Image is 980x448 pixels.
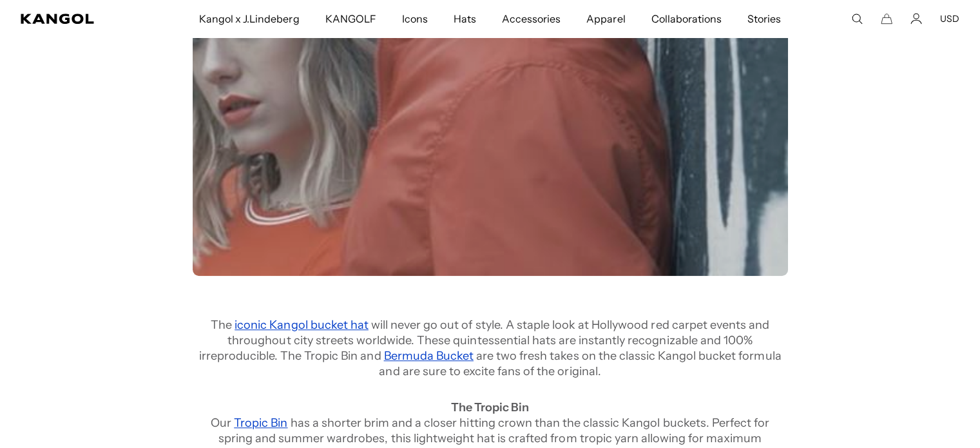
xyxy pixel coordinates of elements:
a: iconic Kangol bucket hat [235,318,369,332]
summary: Search here [851,13,863,24]
button: Cart [881,13,892,24]
a: Account [910,13,922,24]
a: Bermuda Bucket [384,349,474,363]
p: The will never go out of style. A staple look at Hollywood red carpet events and throughout city ... [193,317,788,379]
button: USD [940,13,959,24]
a: Kangol [21,14,131,24]
strong: The Tropic Bin [451,400,529,414]
a: Tropic Bin [234,416,287,430]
